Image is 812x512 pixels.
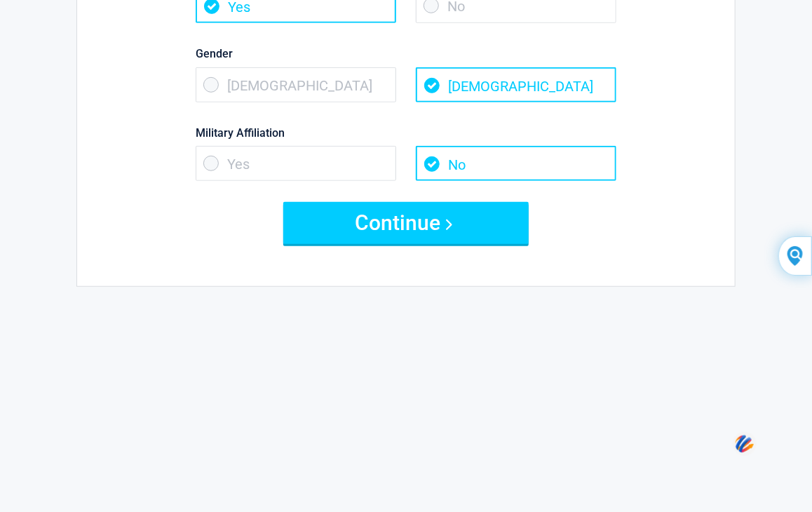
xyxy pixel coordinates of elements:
span: [DEMOGRAPHIC_DATA] [416,67,616,102]
button: Continue [283,202,529,244]
span: No [416,146,616,181]
span: Yes [196,146,396,181]
label: Military Affiliation [196,123,616,142]
img: svg+xml;base64,PHN2ZyB3aWR0aD0iNDQiIGhlaWdodD0iNDQiIHZpZXdCb3g9IjAgMCA0NCA0NCIgZmlsbD0ibm9uZSIgeG... [733,431,757,457]
span: [DEMOGRAPHIC_DATA] [196,67,396,102]
label: Gender [196,44,616,63]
